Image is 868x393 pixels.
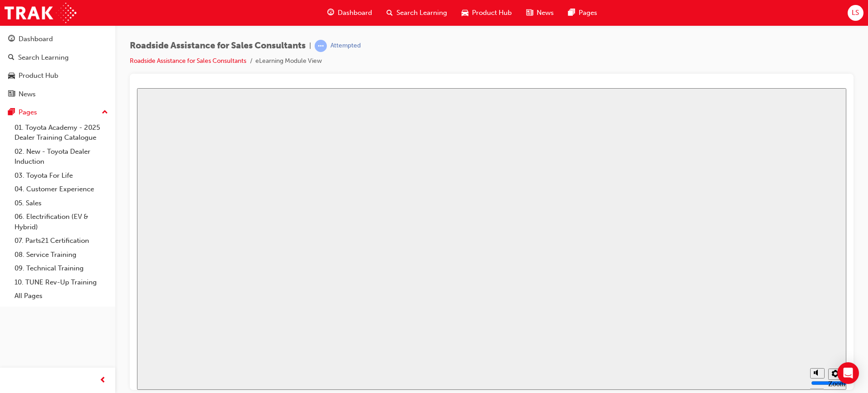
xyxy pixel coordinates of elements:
a: news-iconNews [519,4,561,22]
div: Dashboard [19,34,53,44]
img: Trak [5,3,76,23]
div: Product Hub [19,71,58,81]
span: search-icon [387,7,393,19]
span: Product Hub [472,8,512,18]
a: All Pages [11,289,112,303]
span: guage-icon [8,35,15,43]
a: 05. Sales [11,196,112,210]
span: News [537,8,554,18]
a: 01. Toyota Academy - 2025 Dealer Training Catalogue [11,121,112,145]
span: prev-icon [99,375,106,386]
div: Pages [19,107,37,118]
button: DashboardSearch LearningProduct HubNews [4,29,112,104]
a: 07. Parts21 Certification [11,234,112,248]
span: learningRecordVerb_ATTEMPT-icon [315,40,327,52]
a: search-iconSearch Learning [379,4,454,22]
button: Mute (Ctrl+Alt+M) [673,280,688,290]
span: pages-icon [8,109,15,117]
input: volume [674,291,732,298]
a: car-iconProduct Hub [454,4,519,22]
a: 08. Service Training [11,248,112,262]
a: 09. Technical Training [11,261,112,275]
span: news-icon [526,7,533,19]
a: guage-iconDashboard [320,4,379,22]
span: up-icon [102,107,108,118]
a: 03. Toyota For Life [11,169,112,183]
div: Search Learning [18,52,69,63]
a: 02. New - Toyota Dealer Induction [11,145,112,169]
button: Pages [4,104,112,121]
span: pages-icon [568,7,575,19]
span: Roadside Assistance for Sales Consultants [130,41,306,51]
a: 04. Customer Experience [11,182,112,196]
span: guage-icon [327,7,334,19]
span: LS [852,8,859,18]
div: News [19,89,36,99]
button: Settings [691,280,706,292]
span: car-icon [462,7,468,19]
div: Open Intercom Messenger [837,362,859,384]
span: Pages [579,8,597,18]
span: search-icon [8,54,14,62]
a: Search Learning [4,49,112,66]
span: car-icon [8,72,15,80]
a: News [4,86,112,103]
a: pages-iconPages [561,4,604,22]
div: Attempted [330,42,361,50]
span: Dashboard [338,8,372,18]
a: Dashboard [4,31,112,47]
a: Product Hub [4,67,112,84]
span: news-icon [8,90,15,99]
label: Zoom to fit [691,292,708,316]
a: Roadside Assistance for Sales Consultants [130,57,246,65]
li: eLearning Module View [255,56,322,66]
div: misc controls [669,272,705,302]
a: 10. TUNE Rev-Up Training [11,275,112,289]
a: 06. Electrification (EV & Hybrid) [11,210,112,234]
span: | [309,41,311,51]
span: Search Learning [396,8,447,18]
button: LS [848,5,863,21]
